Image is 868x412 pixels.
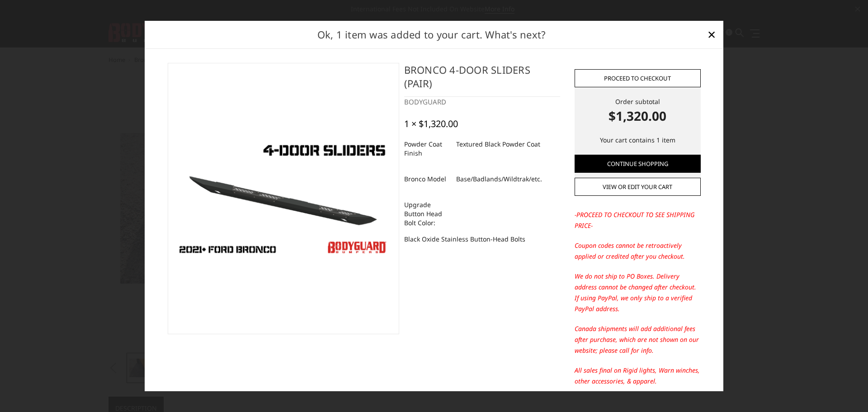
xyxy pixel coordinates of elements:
dt: Upgrade Button Head Bolt Color: [404,197,449,231]
p: -PROCEED TO CHECKOUT TO SEE SHIPPING PRICE- [575,209,701,231]
a: Continue Shopping [575,155,701,173]
span: × [708,24,716,44]
a: Proceed to checkout [575,69,701,87]
p: Your cart contains 1 item [575,135,701,146]
dd: Textured Black Powder Coat [456,136,540,152]
h4: Bronco 4-Door Sliders (pair) [404,63,560,97]
a: View or edit your cart [575,178,701,196]
dt: Powder Coat Finish [404,136,449,161]
dd: Black Oxide Stainless Button-Head Bolts [404,231,525,247]
dd: Base/Badlands/Wildtrak/etc. [456,171,542,187]
div: 1 × $1,320.00 [404,118,458,129]
p: All sales final on Rigid lights, Warn winches, other accessories, & apparel. [575,365,701,387]
div: BODYGUARD [404,97,560,107]
dt: Bronco Model [404,171,449,187]
strong: $1,320.00 [575,106,701,125]
div: Order subtotal [575,97,701,125]
a: Close [704,27,719,42]
p: We do not ship to PO Boxes. Delivery address cannot be changed after checkout. If using PayPal, w... [575,271,701,314]
img: Bronco 4-Door Sliders (pair) [173,136,394,260]
h2: Ok, 1 item was added to your cart. What's next? [159,27,704,42]
p: Canada shipments will add additional fees after purchase, which are not shown on our website; ple... [575,323,701,356]
p: Coupon codes cannot be retroactively applied or credited after you checkout. [575,240,701,262]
